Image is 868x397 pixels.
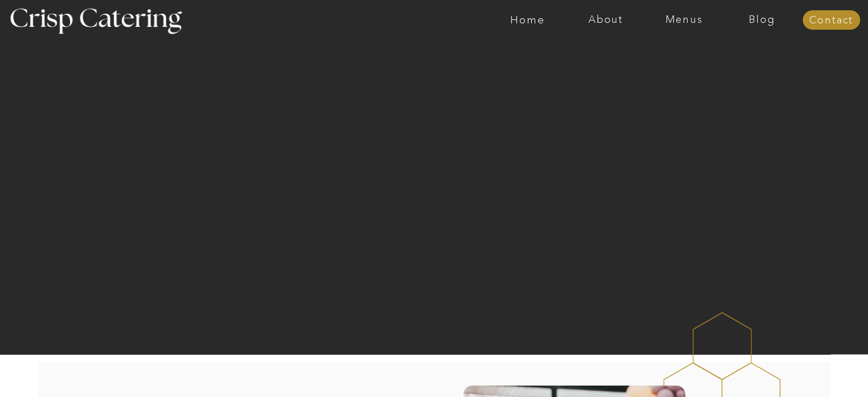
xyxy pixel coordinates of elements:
a: Contact [802,15,860,26]
a: Menus [645,14,723,26]
iframe: podium webchat widget bubble [754,340,868,397]
a: Home [488,14,567,26]
a: Blog [723,14,801,26]
a: About [567,14,645,26]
